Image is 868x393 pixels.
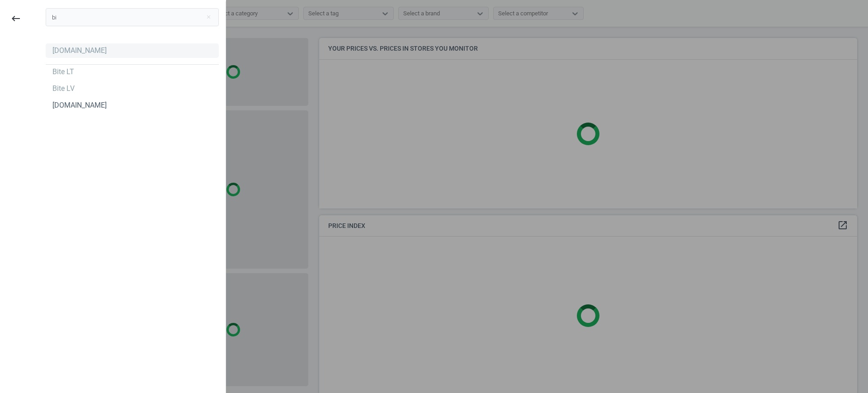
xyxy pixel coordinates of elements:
div: Bite LT [52,67,74,77]
i: keyboard_backspace [10,13,21,24]
div: [DOMAIN_NAME] [52,100,107,110]
div: [DOMAIN_NAME] [52,46,107,56]
button: Close [202,13,215,21]
input: Search campaign [46,8,219,26]
button: keyboard_backspace [5,8,26,29]
div: Bite LV [52,84,75,94]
